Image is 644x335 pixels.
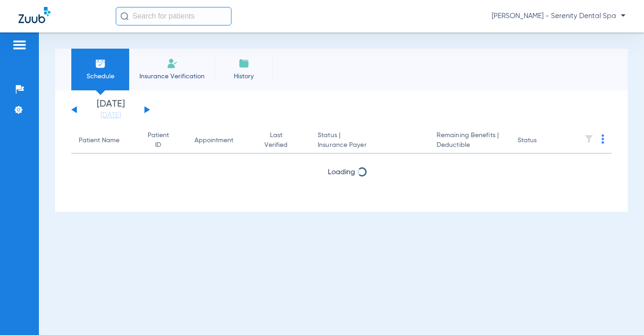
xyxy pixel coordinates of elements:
img: filter.svg [584,134,594,144]
img: Search Icon [120,12,129,20]
div: Appointment [194,136,243,145]
th: Status | [310,128,429,154]
img: group-dot-blue.svg [601,134,604,144]
span: History [222,72,266,81]
div: Patient ID [145,131,180,150]
th: Status [510,128,573,154]
span: Loading [328,169,355,176]
a: [DATE] [83,111,138,120]
div: Last Verified [258,131,294,150]
div: Patient ID [145,131,171,150]
div: Last Verified [258,131,303,150]
div: Patient Name [79,136,119,145]
span: [PERSON_NAME] - Serenity Dental Spa [492,12,625,21]
th: Remaining Benefits | [429,128,510,154]
img: Schedule [95,58,106,69]
span: Insurance Verification [136,72,208,81]
img: History [238,58,250,69]
span: Insurance Payer [318,140,422,150]
span: Deductible [437,140,503,150]
span: Schedule [78,72,122,81]
div: Appointment [194,136,233,145]
img: Manual Insurance Verification [167,58,178,69]
img: hamburger-icon [12,39,27,51]
img: Zuub Logo [19,7,50,23]
li: [DATE] [83,100,138,120]
div: Patient Name [79,136,130,145]
input: Search for patients [116,7,231,25]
